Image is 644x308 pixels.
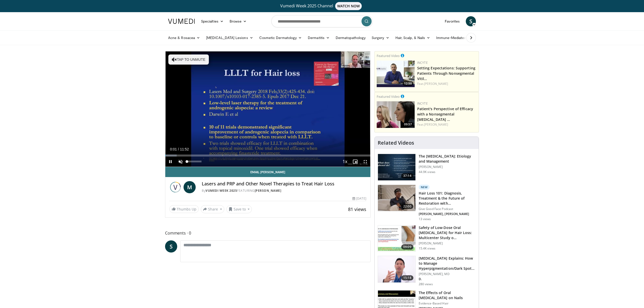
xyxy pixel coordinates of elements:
a: Thumbs Up [169,205,199,213]
a: Dermatopathology [333,33,369,43]
img: 83a686ce-4f43-4faf-a3e0-1f3ad054bd57.150x105_q85_crop-smart_upscale.jpg [378,225,415,252]
p: [PERSON_NAME], [PERSON_NAME] [419,212,476,216]
small: Featured Video [377,94,400,99]
h3: [MEDICAL_DATA] Explains: How to Manage Hyperpigmentation/Dark Spots o… [419,256,476,271]
button: Enable picture-in-picture mode [350,157,360,167]
button: Fullscreen [360,157,370,167]
a: 22:00 New Hair Loss 101: Diagnosis, Treatment & the Future of Restoration with… Give Good Face Po... [378,185,476,221]
p: New [419,185,430,190]
a: S [165,240,177,253]
div: Volume Level [187,161,201,162]
a: Acne & Rosacea [165,33,203,43]
input: Search topics, interventions [271,15,373,27]
div: By FEATURING [202,188,366,193]
button: Tap to unmute [168,54,209,65]
a: Immune-Mediated [433,33,474,43]
a: Vumedi Week 2025 ChannelWATCH NOW [169,2,475,10]
a: 15:18 [MEDICAL_DATA] Explains: How to Manage Hyperpigmentation/Dark Spots o… [PERSON_NAME], MD D.... [378,256,476,286]
span: Comments 0 [165,230,371,236]
span: 12:50 [402,81,413,86]
a: Dermatitis [305,33,333,43]
a: Email [PERSON_NAME] [165,167,370,177]
p: 13 views [419,217,431,221]
h3: The Effects of Oral [MEDICAL_DATA] on Nails [419,290,476,300]
button: Save to [226,205,252,213]
p: [PERSON_NAME] [419,165,476,169]
button: Playback Rate [340,157,350,167]
img: 2c48d197-61e9-423b-8908-6c4d7e1deb64.png.150x105_q85_crop-smart_upscale.jpg [377,101,415,128]
div: Progress Bar [165,155,370,157]
a: [PERSON_NAME] [255,188,281,193]
span: 81 views [348,206,366,212]
h3: Safety of Low-Dose Oral [MEDICAL_DATA] for Hair Loss: Multicenter Study o… [419,225,476,240]
p: [PERSON_NAME], MD [419,272,476,276]
a: Patient's Perspective of Efficacy with a Nonsegmental [MEDICAL_DATA] … [417,106,473,122]
img: Vumedi Week 2025 [169,181,182,193]
p: 280 views [419,282,433,286]
a: 37:14 The [MEDICAL_DATA]: Etiology and Management [PERSON_NAME] 44.9K views [378,154,476,181]
h3: Hair Loss 101: Diagnosis, Treatment & the Future of Restoration with… [419,191,476,206]
a: 12:50 [377,61,415,87]
button: Pause [165,157,175,167]
p: 15.4K views [419,246,435,251]
a: M [184,181,196,193]
div: [DATE] [352,196,366,201]
span: / [178,147,179,151]
a: Incyte [417,61,428,65]
img: c5af237d-e68a-4dd3-8521-77b3daf9ece4.150x105_q85_crop-smart_upscale.jpg [378,154,415,180]
img: VuMedi Logo [168,19,195,24]
a: Cosmetic Dermatology [256,33,305,43]
a: Incyte [417,101,428,106]
small: Featured Video [377,53,400,58]
p: Evidence-Based Hair [419,301,476,305]
a: 09:09 Safety of Low-Dose Oral [MEDICAL_DATA] for Hair Loss: Multicenter Study o… [PERSON_NAME] 15... [378,225,476,252]
a: Setting Expectations: Supporting Patients Through Nonsegmental Vitil… [417,66,475,81]
span: WATCH NOW [335,2,362,10]
video-js: Video Player [165,51,370,167]
div: Feat. [417,82,477,86]
a: Favorites [442,16,463,26]
span: 11:52 [180,147,189,151]
button: Unmute [175,157,186,167]
h3: The [MEDICAL_DATA]: Etiology and Management [419,154,476,164]
h4: Lasers and PRP and Other Novel Therapies to Treat Hair Loss [202,181,366,187]
a: 09:57 [377,101,415,128]
a: [MEDICAL_DATA] Lesions [203,33,256,43]
div: Feat. [417,122,477,127]
a: Vumedi Week 2025 [206,188,237,193]
span: 22:00 [401,204,413,209]
img: e1503c37-a13a-4aad-9ea8-1e9b5ff728e6.150x105_q85_crop-smart_upscale.jpg [378,256,415,282]
span: 09:57 [402,122,413,127]
h4: Related Videos [378,140,414,146]
a: Browse [227,16,250,26]
span: 0:01 [170,147,177,151]
a: S [466,16,476,26]
a: [PERSON_NAME] [424,82,448,86]
span: 37:14 [401,173,413,178]
img: 823268b6-bc03-4188-ae60-9bdbfe394016.150x105_q85_crop-smart_upscale.jpg [378,185,415,211]
a: Specialties [198,16,227,26]
p: Give Good Face Podcast [419,207,476,211]
button: Share [201,205,224,213]
a: Surgery [369,33,392,43]
span: 15:18 [401,275,413,280]
span: 09:09 [401,244,413,249]
a: [PERSON_NAME] [424,122,448,127]
p: 44.9K views [419,170,435,174]
img: 98b3b5a8-6d6d-4e32-b979-fd4084b2b3f2.png.150x105_q85_crop-smart_upscale.jpg [377,61,415,87]
p: D. [419,277,476,281]
a: Hair, Scalp, & Nails [392,33,433,43]
p: [PERSON_NAME] [419,241,476,245]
